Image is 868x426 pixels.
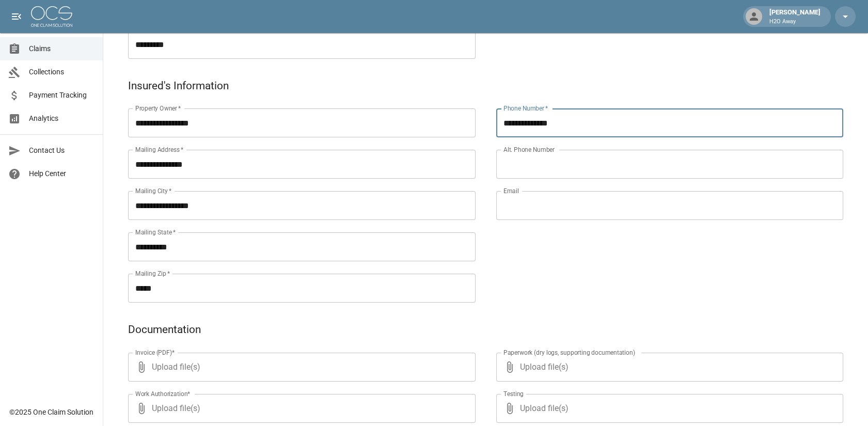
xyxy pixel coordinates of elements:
label: Mailing Address [135,145,183,154]
label: Mailing State [135,228,176,236]
label: Testing [503,389,524,398]
label: Mailing Zip [135,269,170,278]
div: [PERSON_NAME] [765,7,825,26]
span: Help Center [29,168,94,179]
p: H2O Away [769,18,820,26]
span: Upload file(s) [152,353,448,382]
label: Property Owner [135,104,181,113]
label: Email [503,186,519,195]
span: Upload file(s) [152,394,448,423]
span: Claims [29,43,94,54]
span: Collections [29,67,94,77]
label: Invoice (PDF)* [135,348,175,357]
div: © 2025 One Claim Solution [9,407,93,417]
label: Phone Number [503,104,548,113]
span: Analytics [29,113,94,124]
label: Work Authorization* [135,389,191,398]
span: Contact Us [29,145,94,156]
span: Upload file(s) [520,394,816,423]
label: Mailing City [135,186,172,195]
label: Alt. Phone Number [503,145,555,154]
label: Paperwork (dry logs, supporting documentation) [503,348,635,357]
button: open drawer [6,6,27,27]
span: Upload file(s) [520,353,816,382]
span: Payment Tracking [29,90,94,101]
img: ocs-logo-white-transparent.png [31,6,72,27]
